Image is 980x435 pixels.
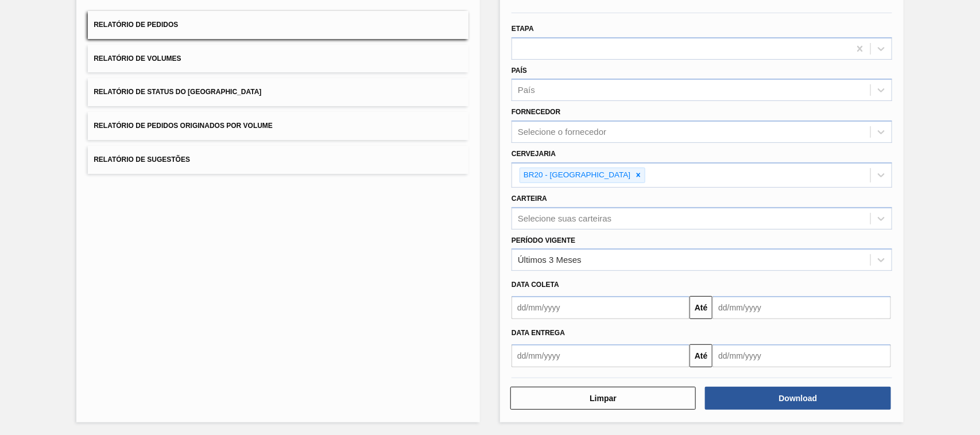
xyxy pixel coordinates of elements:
span: Data Entrega [512,329,565,337]
span: Relatório de Pedidos [94,21,178,29]
span: Relatório de Pedidos Originados por Volume [94,122,273,130]
div: BR20 - [GEOGRAPHIC_DATA] [520,168,632,182]
button: Download [705,387,890,410]
button: Relatório de Pedidos [88,11,468,39]
input: dd/mm/yyyy [512,344,690,367]
input: dd/mm/yyyy [512,296,690,319]
input: dd/mm/yyyy [712,296,890,319]
input: dd/mm/yyyy [712,344,890,367]
label: Cervejaria [512,150,556,158]
label: Fornecedor [512,108,560,116]
label: País [512,67,527,75]
span: Data coleta [512,281,559,289]
button: Relatório de Sugestões [88,146,468,174]
span: Relatório de Volumes [94,55,181,63]
span: Relatório de Status do [GEOGRAPHIC_DATA] [94,88,261,96]
button: Até [690,344,712,367]
button: Relatório de Pedidos Originados por Volume [88,112,468,140]
div: Últimos 3 Meses [518,255,582,265]
button: Limpar [510,387,696,410]
div: País [518,86,535,95]
button: Até [690,296,712,319]
label: Período Vigente [512,236,575,244]
label: Carteira [512,195,547,203]
button: Relatório de Volumes [88,45,468,73]
button: Relatório de Status do [GEOGRAPHIC_DATA] [88,78,468,106]
span: Relatório de Sugestões [94,156,190,164]
div: Selecione o fornecedor [518,127,606,137]
label: Etapa [512,25,534,33]
div: Selecione suas carteiras [518,213,611,223]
